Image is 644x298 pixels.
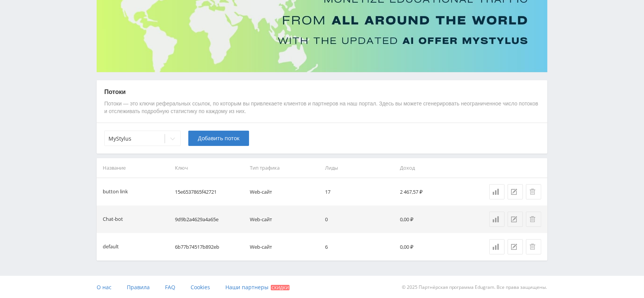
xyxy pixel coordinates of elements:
button: Редактировать [508,239,523,254]
th: Доход [397,158,472,178]
span: Добавить поток [198,135,239,141]
span: Правила [127,283,150,291]
span: О нас [97,283,112,291]
th: Ключ [172,158,247,178]
button: Редактировать [508,212,523,227]
td: 0,00 ₽ [397,233,472,261]
span: FAQ [165,283,175,291]
td: 6b77b74517b892eb [172,233,247,261]
div: Chat-bot [103,215,123,224]
th: Название [97,158,172,178]
th: Тип трафика [247,158,322,178]
td: Web-сайт [247,206,322,233]
button: Добавить поток [188,131,249,146]
div: default [103,243,119,251]
div: button link [103,188,128,196]
button: Редактировать [508,184,523,199]
td: 17 [322,178,397,206]
button: Удалить [526,239,541,254]
td: 6 [322,233,397,261]
a: Статистика [489,184,505,199]
th: Лиды [322,158,397,178]
span: Cookies [191,283,210,291]
td: 2 467,57 ₽ [397,178,472,206]
td: 0,00 ₽ [397,206,472,233]
a: Статистика [489,239,505,254]
span: Наши партнеры [225,283,269,291]
a: Статистика [489,212,505,227]
p: Потоки — это ключи реферальных ссылок, по которым вы привлекаете клиентов и партнеров на наш порт... [104,100,540,115]
span: Скидки [271,285,290,290]
td: Web-сайт [247,178,322,206]
td: 15e6537865f42721 [172,178,247,206]
p: Потоки [104,88,540,96]
td: 9d9b2a4629a4a65e [172,206,247,233]
td: Web-сайт [247,233,322,261]
td: 0 [322,206,397,233]
button: Удалить [526,184,541,199]
button: Удалить [526,212,541,227]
